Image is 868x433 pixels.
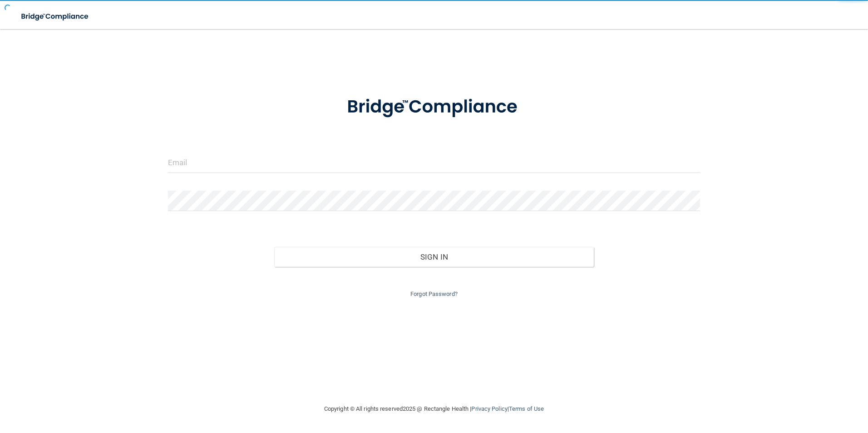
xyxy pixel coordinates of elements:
img: bridge_compliance_login_screen.278c3ca4.svg [14,7,97,26]
a: Forgot Password? [410,290,458,297]
div: Copyright © All rights reserved 2025 @ Rectangle Health | | [268,394,600,423]
a: Terms of Use [509,405,544,412]
img: bridge_compliance_login_screen.278c3ca4.svg [328,84,540,131]
a: Privacy Policy [471,405,507,412]
input: Email [168,153,700,173]
button: Sign In [274,247,594,267]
